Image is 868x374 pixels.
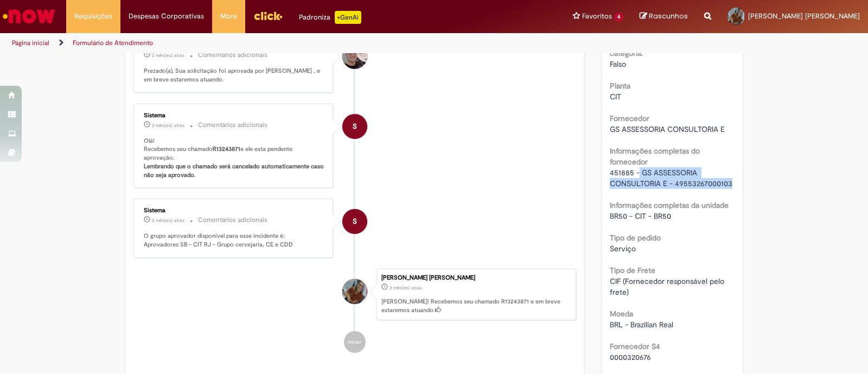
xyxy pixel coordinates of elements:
span: Despesas Corporativas [129,11,204,22]
div: Danielle Schuindt Bezerra Amorim [342,279,367,304]
span: GS ASSESSORIA CONSULTORIA E [610,124,725,134]
span: [PERSON_NAME] [PERSON_NAME] [748,11,860,21]
div: Arthur Troller Guilhermano [342,44,367,69]
p: +GenAi [335,11,361,24]
span: 451885 - GS ASSESSORIA CONSULTORIA E - 49553267000103 [610,168,732,188]
span: BRL - Brazilian Real [610,320,673,329]
span: Favoritos [582,11,612,22]
b: Fornecedor [610,113,649,123]
img: click_logo_yellow_360x200.png [253,8,283,24]
b: Declaro que sou usuário de marketing ou sales devidamente autorizado a efetuar compras nessa cate... [610,16,730,58]
p: Prezado(a), Sua solicitação foi aprovada por [PERSON_NAME] , e em breve estaremos atuando. [144,67,324,84]
span: S [353,113,357,140]
time: 04/07/2025 17:03:29 [152,217,184,224]
p: Olá! Recebemos seu chamado e ele esta pendente aprovação. [144,137,324,180]
span: 2 mês(es) atrás [152,52,184,59]
div: System [342,114,367,139]
b: Fornecedor S4 [610,341,660,351]
span: Requisições [74,11,112,22]
b: Tipo de Frete [610,265,655,275]
small: Comentários adicionais [198,215,267,225]
span: More [220,11,237,22]
b: Tipo de pedido [610,233,661,243]
div: Sistema [144,207,324,214]
time: 07/07/2025 22:07:49 [152,52,184,59]
span: 2 mês(es) atrás [152,217,184,224]
span: Rascunhos [649,11,688,21]
div: [PERSON_NAME] [PERSON_NAME] [381,275,570,281]
img: ServiceNow [1,5,57,27]
ul: Trilhas de página [8,33,571,53]
span: Serviço [610,244,636,253]
span: 4 [614,12,623,22]
span: 2 mês(es) atrás [152,122,184,129]
span: 2 mês(es) atrás [390,284,422,291]
b: Planta [610,81,630,91]
a: Rascunhos [640,11,688,22]
a: Página inicial [12,39,49,47]
p: O grupo aprovador disponível para esse incidente é: Aprovadores SB - CIT RJ - Grupo cervejaria, C... [144,232,324,249]
div: Padroniza [299,11,361,24]
b: R13243871 [213,145,240,153]
div: System [342,209,367,234]
p: [PERSON_NAME]! Recebemos seu chamado R13243871 e em breve estaremos atuando. [381,297,570,314]
div: Sistema [144,112,324,119]
b: Informações completas do fornecedor [610,146,700,167]
small: Comentários adicionais [198,50,267,60]
small: Comentários adicionais [198,121,267,130]
span: 0000320676 [610,352,651,362]
b: Lembrando que o chamado será cancelado automaticamente caso não seja aprovado. [144,162,325,179]
b: Informações completas da unidade [610,200,729,210]
li: Danielle Schuindt Bezerra Amorim [133,269,576,321]
time: 04/07/2025 17:03:33 [152,122,184,129]
time: 04/07/2025 17:03:21 [390,284,422,291]
span: Falso [610,59,626,69]
span: S [353,208,357,234]
span: BR50 - CIT - BR50 [610,211,671,221]
b: Moeda [610,309,633,319]
a: Formulário de Atendimento [73,39,153,47]
span: CIT [610,92,621,102]
span: CIF (Fornecedor responsável pelo frete) [610,276,726,297]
